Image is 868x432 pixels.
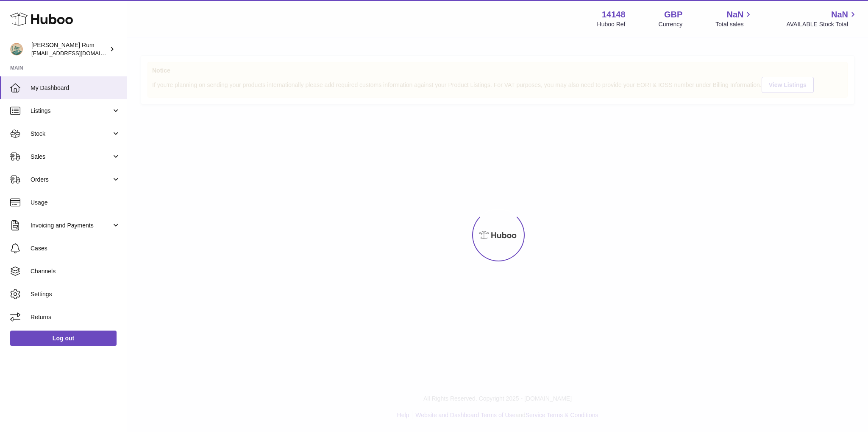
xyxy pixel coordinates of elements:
span: Listings [31,107,111,115]
span: NaN [726,9,743,20]
img: mail@bartirum.wales [10,43,23,56]
a: NaN AVAILABLE Stock Total [786,9,858,28]
span: Channels [31,267,120,275]
a: Log out [10,331,117,346]
span: Returns [31,313,120,321]
span: Invoicing and Payments [31,222,111,230]
span: Cases [31,244,120,252]
strong: GBP [664,9,682,20]
span: NaN [831,9,848,20]
strong: 14148 [602,9,626,20]
span: Orders [31,176,111,184]
span: My Dashboard [31,84,120,92]
span: Stock [31,130,111,138]
a: NaN Total sales [715,9,753,28]
span: Sales [31,153,111,161]
div: Currency [659,20,683,28]
div: [PERSON_NAME] Rum [31,41,108,57]
span: Usage [31,199,120,207]
span: AVAILABLE Stock Total [786,20,858,28]
div: Huboo Ref [597,20,626,28]
span: Total sales [715,20,753,28]
span: [EMAIL_ADDRESS][DOMAIN_NAME] [31,50,125,56]
span: Settings [31,290,120,298]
